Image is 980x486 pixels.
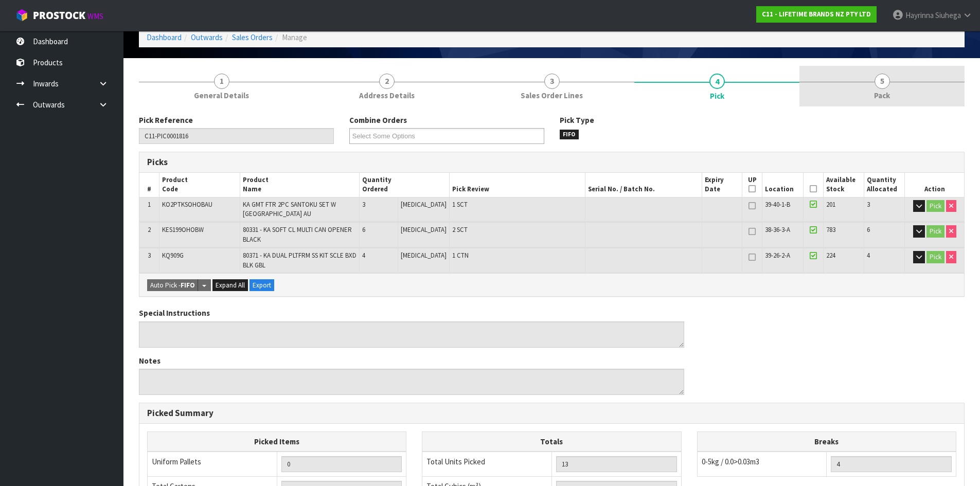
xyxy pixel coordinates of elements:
[702,173,742,197] th: Expiry Date
[243,251,357,269] span: 80371 - KA DUAL PLTFRM SS KIT SCLE BXD BLK GBL
[87,11,103,21] small: WMS
[452,200,468,209] span: 1 SCT
[139,355,161,366] label: Notes
[874,90,890,101] span: Pack
[362,251,365,260] span: 4
[560,115,594,125] label: Pick Type
[243,225,352,243] span: 80331 - KA SOFT CL MULTI CAN OPENER BLACK
[194,90,249,101] span: General Details
[935,10,961,20] span: Siuhega
[926,225,945,238] button: Pick
[702,457,759,466] span: 0-5kg / 0.0>0.03m3
[379,74,395,89] span: 2
[181,281,195,290] strong: FIFO
[148,200,151,209] span: 1
[33,9,85,22] span: ProStock
[243,200,336,218] span: KA GMT FTR 2PC SANTOKU SET W [GEOGRAPHIC_DATA] AU
[282,32,307,42] span: Manage
[212,279,248,292] button: Expand All
[349,115,407,125] label: Combine Orders
[139,173,159,197] th: #
[765,251,790,260] span: 39-26-2-A
[926,251,945,263] button: Pick
[359,173,450,197] th: Quantity Ordered
[214,74,229,89] span: 1
[560,130,579,140] span: FIFO
[401,251,447,260] span: [MEDICAL_DATA]
[709,74,725,89] span: 4
[742,173,762,197] th: UP
[450,173,585,197] th: Pick Review
[762,10,871,19] strong: C11 - LIFETIME BRANDS NZ PTY LTD
[867,200,870,209] span: 3
[765,200,790,209] span: 39-40-1-B
[362,200,365,209] span: 3
[147,32,182,42] a: Dashboard
[905,10,934,20] span: Hayrinna
[240,173,359,197] th: Product Name
[544,74,560,89] span: 3
[422,452,552,477] td: Total Units Picked
[826,251,835,260] span: 224
[401,225,447,234] span: [MEDICAL_DATA]
[281,456,402,472] input: UNIFORM P LINES
[422,431,681,452] th: Totals
[162,200,212,209] span: KO2PTKSOHOBAU
[401,200,447,209] span: [MEDICAL_DATA]
[697,431,956,452] th: Breaks
[710,91,724,101] span: Pick
[362,225,365,234] span: 6
[826,225,835,234] span: 783
[147,157,544,167] h3: Picks
[765,225,790,234] span: 38-36-3-A
[756,6,877,23] a: C11 - LIFETIME BRANDS NZ PTY LTD
[15,9,28,22] img: cube-alt.png
[826,200,835,209] span: 201
[762,173,803,197] th: Location
[216,281,245,290] span: Expand All
[139,115,193,125] label: Pick Reference
[159,173,240,197] th: Product Code
[147,279,198,292] button: Auto Pick -FIFO
[250,279,274,292] button: Export
[864,173,904,197] th: Quantity Allocated
[521,90,583,101] span: Sales Order Lines
[162,225,204,234] span: KES199OHOBW
[585,173,702,197] th: Serial No. / Batch No.
[139,308,210,318] label: Special Instructions
[823,173,864,197] th: Available Stock
[148,452,277,477] td: Uniform Pallets
[867,251,870,260] span: 4
[905,173,964,197] th: Action
[191,32,223,42] a: Outwards
[867,225,870,234] span: 6
[875,74,890,89] span: 5
[148,251,151,260] span: 3
[147,408,956,418] h3: Picked Summary
[359,90,415,101] span: Address Details
[232,32,273,42] a: Sales Orders
[148,225,151,234] span: 2
[148,431,406,452] th: Picked Items
[452,251,469,260] span: 1 CTN
[452,225,468,234] span: 2 SCT
[162,251,184,260] span: KQ909G
[926,200,945,212] button: Pick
